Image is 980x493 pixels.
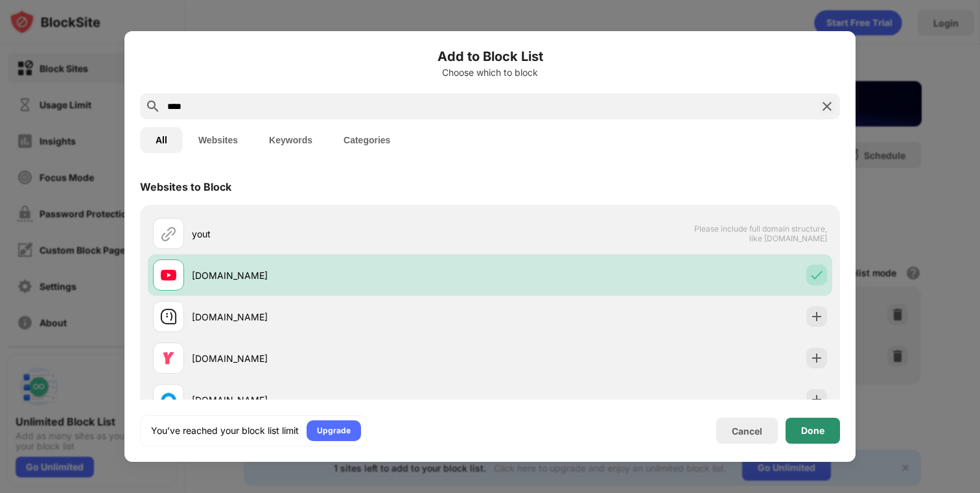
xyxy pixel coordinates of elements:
span: Please include full domain structure, like [DOMAIN_NAME] [694,224,827,243]
img: search.svg [145,99,161,114]
button: Categories [328,127,406,153]
div: You’ve reached your block list limit [151,424,299,437]
img: favicons [161,350,176,366]
div: [DOMAIN_NAME] [192,310,490,324]
h6: Add to Block List [140,47,840,66]
div: [DOMAIN_NAME] [192,269,490,282]
button: Websites [183,127,253,153]
img: favicons [161,267,176,283]
div: yout [192,227,490,241]
div: [DOMAIN_NAME] [192,393,490,407]
div: Upgrade [317,424,351,437]
div: Websites to Block [140,180,231,193]
button: Keywords [253,127,328,153]
img: url.svg [161,226,176,241]
div: Cancel [732,426,762,437]
div: [DOMAIN_NAME] [192,352,490,365]
img: favicons [161,392,176,407]
div: Choose which to block [140,67,840,78]
img: search-close [819,99,835,114]
button: All [140,127,183,153]
img: favicons [161,309,176,324]
div: Done [801,426,824,436]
